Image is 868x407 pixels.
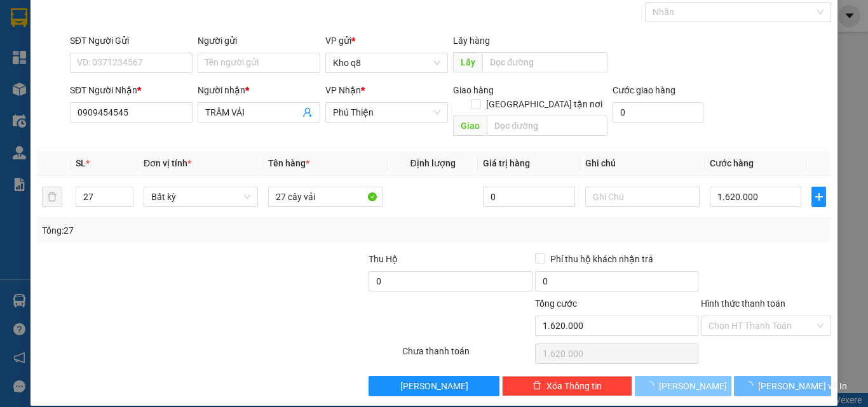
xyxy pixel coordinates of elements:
[613,85,675,95] label: Cước giao hàng
[744,381,758,390] span: loading
[546,379,602,393] span: Xóa Thông tin
[268,187,383,207] input: VD: Bàn, Ghế
[369,254,398,264] span: Thu Hộ
[487,116,607,136] input: Dọc đường
[333,53,440,72] span: Kho q8
[453,36,490,46] span: Lấy hàng
[535,298,577,309] span: Tổng cước
[268,158,309,168] span: Tên hàng
[645,381,659,390] span: loading
[42,187,62,207] button: delete
[482,52,607,72] input: Dọc đường
[325,85,361,95] span: VP Nhận
[453,85,494,95] span: Giao hàng
[502,376,632,396] button: deleteXóa Thông tin
[453,116,487,136] span: Giao
[144,158,191,168] span: Đơn vị tính
[635,376,732,396] button: [PERSON_NAME]
[710,158,754,168] span: Cước hàng
[545,252,658,266] span: Phí thu hộ khách nhận trả
[483,187,574,207] input: 0
[369,376,499,396] button: [PERSON_NAME]
[481,97,607,111] span: [GEOGRAPHIC_DATA] tận nơi
[401,344,534,366] div: Chưa thanh toán
[580,151,705,176] th: Ghi chú
[585,187,700,207] input: Ghi Chú
[532,381,541,391] span: delete
[453,52,482,72] span: Lấy
[701,298,785,309] label: Hình thức thanh toán
[811,187,826,207] button: plus
[42,224,336,237] div: Tổng: 27
[410,158,455,168] span: Định lượng
[333,103,440,122] span: Phú Thiện
[483,158,530,168] span: Giá trị hàng
[812,192,825,202] span: plus
[70,34,193,48] div: SĐT Người Gửi
[734,376,831,396] button: [PERSON_NAME] và In
[76,158,86,168] span: SL
[325,34,448,48] div: VP gửi
[70,83,193,97] div: SĐT Người Nhận
[151,187,250,206] span: Bất kỳ
[613,102,703,123] input: Cước giao hàng
[198,34,320,48] div: Người gửi
[758,379,847,393] span: [PERSON_NAME] và In
[198,83,320,97] div: Người nhận
[659,379,727,393] span: [PERSON_NAME]
[302,107,313,117] span: user-add
[400,379,468,393] span: [PERSON_NAME]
